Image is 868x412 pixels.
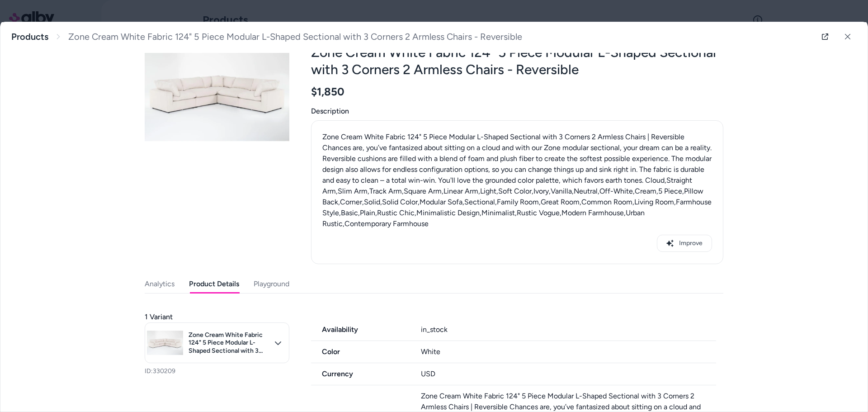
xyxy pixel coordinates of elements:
div: USD [421,369,717,379]
a: Products [11,31,48,43]
span: Description [311,106,723,117]
span: 1 Variant [145,312,173,322]
button: Analytics [145,275,175,293]
span: Zone Cream White Fabric 124" 5 Piece Modular L-Shaped Sectional with 3 Corners 2 Armless Chairs -... [189,331,269,355]
div: White [421,346,717,357]
span: Availability [311,324,410,335]
img: 330209_beige_none_sectional_signature_01.jpg [145,20,289,165]
span: Currency [311,369,410,379]
h2: Zone Cream White Fabric 124" 5 Piece Modular L-Shaped Sectional with 3 Corners 2 Armless Chairs -... [311,44,723,78]
button: Product Details [189,275,239,293]
span: $1,850 [311,85,344,99]
button: Zone Cream White Fabric 124" 5 Piece Modular L-Shaped Sectional with 3 Corners 2 Armless Chairs -... [145,322,289,363]
p: Zone Cream White Fabric 124" 5 Piece Modular L-Shaped Sectional with 3 Corners 2 Armless Chairs |... [322,132,712,229]
span: Zone Cream White Fabric 124" 5 Piece Modular L-Shaped Sectional with 3 Corners 2 Armless Chairs -... [68,31,522,43]
p: ID: 330209 [145,367,289,376]
div: in_stock [421,324,717,335]
span: Color [311,346,410,357]
nav: breadcrumb [11,31,522,43]
button: Improve [657,235,712,252]
img: 330209_beige_none_sectional_signature_01.jpg [147,325,183,361]
button: Playground [254,275,289,293]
